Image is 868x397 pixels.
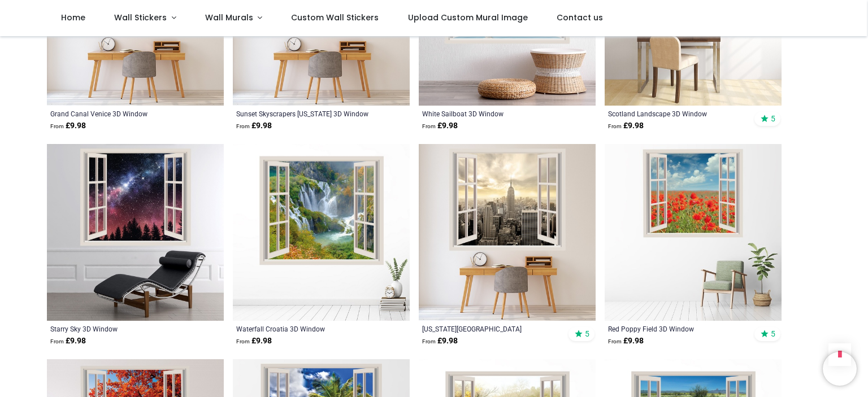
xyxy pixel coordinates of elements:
strong: £ 9.98 [608,120,644,132]
span: 5 [585,329,589,339]
span: 5 [771,329,775,339]
span: Wall Murals [205,12,253,23]
strong: £ 9.98 [50,120,86,132]
span: From [608,338,622,344]
span: Wall Stickers [114,12,167,23]
strong: £ 9.98 [236,335,272,347]
span: From [422,338,436,344]
strong: £ 9.98 [422,335,458,347]
a: Scotland Landscape 3D Window [608,109,744,118]
span: Contact us [557,12,603,23]
strong: £ 9.98 [422,120,458,132]
span: From [236,123,250,129]
span: From [422,123,436,129]
img: Starry Sky 3D Window Wall Sticker [47,144,224,321]
iframe: Brevo live chat [823,352,857,386]
a: Waterfall Croatia 3D Window [236,324,372,333]
strong: £ 9.98 [50,335,86,347]
a: Red Poppy Field 3D Window [608,324,744,333]
img: Red Poppy Field 3D Window Wall Sticker [605,144,782,321]
strong: £ 9.98 [236,120,272,132]
a: Grand Canal Venice 3D Window [50,109,186,118]
a: White Sailboat 3D Window [422,109,558,118]
a: [US_STATE][GEOGRAPHIC_DATA] Skyscrapers 3D Window [422,324,558,333]
span: 5 [771,114,775,124]
a: Sunset Skyscrapers [US_STATE] 3D Window [236,109,372,118]
span: Upload Custom Mural Image [408,12,528,23]
strong: £ 9.98 [608,335,644,347]
span: From [236,338,250,344]
img: New York City Skyscrapers 3D Window Wall Sticker [419,144,596,321]
span: From [50,123,64,129]
span: Custom Wall Stickers [291,12,379,23]
a: Starry Sky 3D Window [50,324,186,333]
span: From [50,338,64,344]
span: From [608,123,622,129]
img: Waterfall Croatia 3D Window Wall Sticker [233,144,410,321]
span: Home [61,12,85,23]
